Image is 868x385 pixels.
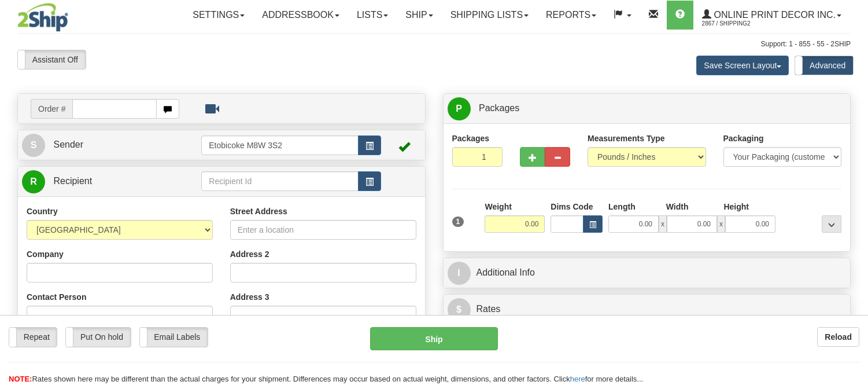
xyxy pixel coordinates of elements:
span: Online Print Decor Inc. [711,10,836,20]
a: Shipping lists [442,1,537,30]
a: R Recipient [22,170,182,193]
label: Country [27,206,58,217]
label: Weight [485,201,511,212]
label: Dims Code [551,201,593,212]
label: Put On hold [66,328,130,346]
input: Sender Id [201,135,358,155]
label: Packaging [723,133,764,144]
button: Reload [817,327,859,347]
a: Lists [348,1,397,30]
label: Address 2 [230,248,269,260]
label: Repeat [9,328,57,346]
div: ... [822,215,841,233]
span: 2867 / Shipping2 [702,18,789,30]
label: Length [608,201,636,212]
a: Settings [184,1,253,30]
span: x [659,215,667,233]
span: x [717,215,725,233]
label: Email Labels [140,328,208,346]
b: Reload [825,332,852,342]
span: P [448,97,471,120]
span: $ [448,298,471,321]
label: Advanced [795,56,853,75]
span: Order # [31,99,72,119]
span: S [22,134,45,157]
label: Width [666,201,689,212]
a: Online Print Decor Inc. 2867 / Shipping2 [693,1,850,30]
img: logo2867.jpg [17,3,68,32]
label: Street Address [230,206,287,217]
label: Height [723,201,749,212]
label: Measurements Type [588,133,665,144]
button: Ship [370,327,497,350]
a: S Sender [22,133,201,157]
label: Assistant Off [18,50,86,69]
input: Recipient Id [201,171,358,191]
button: Save Screen Layout [696,56,789,75]
a: P Packages [448,97,847,120]
label: Contact Person [27,291,86,303]
input: Enter a location [230,220,416,240]
iframe: chat widget [841,133,867,251]
span: Sender [53,140,83,149]
label: Company [27,248,64,260]
a: IAdditional Info [448,261,847,285]
span: NOTE: [9,375,32,383]
a: Reports [537,1,605,30]
span: Recipient [53,176,92,186]
span: I [448,262,471,285]
a: Ship [397,1,441,30]
a: here [570,375,585,383]
label: Address 3 [230,291,269,303]
div: Support: 1 - 855 - 55 - 2SHIP [17,39,851,49]
label: Packages [452,133,490,144]
a: Addressbook [253,1,348,30]
span: Packages [479,103,519,113]
span: R [22,170,45,193]
a: $Rates [448,298,847,321]
span: 1 [452,217,464,227]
